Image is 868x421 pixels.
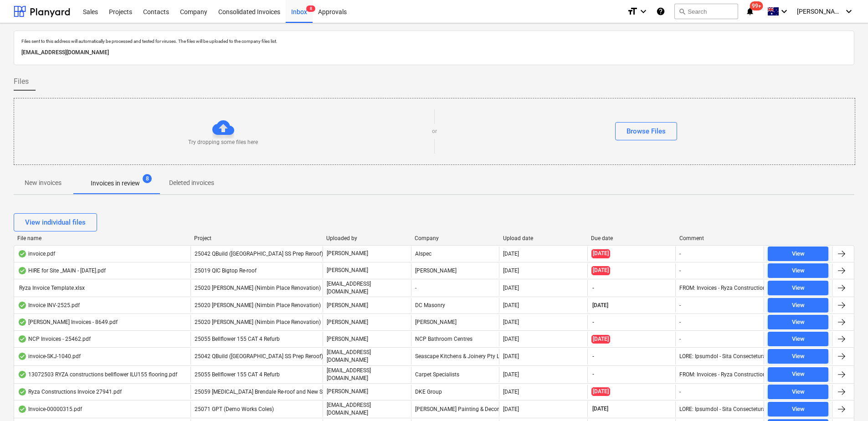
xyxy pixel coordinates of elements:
div: [DATE] [503,285,519,291]
div: OCR finished [18,335,27,343]
span: [DATE] [591,249,610,258]
div: [DATE] [503,406,519,412]
span: 25020 Patrick Lovekin (Nimbin Place Renovation) [195,319,321,325]
div: View [792,404,805,415]
span: 8 [306,5,315,12]
div: [PERSON_NAME] Painting & Decorating [411,401,499,417]
span: [PERSON_NAME] [797,8,842,15]
i: keyboard_arrow_down [638,6,649,17]
div: - [679,319,681,325]
span: [DATE] [591,335,610,344]
p: Try dropping some files here [188,139,258,146]
div: View [792,283,805,293]
div: View [792,387,805,397]
div: View [792,351,805,362]
button: View [768,281,828,295]
span: 25042 QBuild (Sunshine Beach SS Prep Reroof) [195,251,323,257]
p: [EMAIL_ADDRESS][DOMAIN_NAME] [21,48,847,57]
div: Invoice-00000315.pdf [18,406,82,413]
i: Knowledge base [656,6,665,17]
button: View [768,263,828,278]
p: [PERSON_NAME] [327,388,368,395]
div: Carpet Specialists [411,367,499,382]
div: View [792,300,805,311]
span: 25019 QIC Bigtop Re-roof [195,267,257,274]
i: keyboard_arrow_down [779,6,790,17]
div: [DATE] [503,336,519,342]
div: Upload date [503,235,584,241]
p: Files sent to this address will automatically be processed and tested for viruses. The files will... [21,38,847,44]
p: [EMAIL_ADDRESS][DOMAIN_NAME] [327,367,407,382]
div: Company [415,235,496,241]
div: View [792,317,805,328]
div: NCP Bathroom Centres [411,332,499,346]
button: View [768,315,828,329]
span: 8 [143,174,152,183]
div: Try dropping some files hereorBrowse Files [14,98,855,165]
div: [PERSON_NAME] [411,263,499,278]
span: - [591,284,595,292]
div: View [792,369,805,380]
div: Ryza Invoice Template.xlsx [18,285,85,291]
div: - [679,251,681,257]
div: [DATE] [503,319,519,325]
div: View individual files [25,216,86,228]
span: 25055 Bellflower 155 CAT 4 Refurb [195,336,280,342]
p: [PERSON_NAME] [327,302,368,309]
button: View [768,349,828,364]
p: [EMAIL_ADDRESS][DOMAIN_NAME] [327,280,407,296]
button: View [768,332,828,346]
div: Browse Files [627,125,666,137]
div: File name [17,235,187,241]
span: 25042 QBuild (Sunshine Beach SS Prep Reroof) [195,353,323,359]
button: View [768,246,828,261]
p: [PERSON_NAME] [327,250,368,257]
span: - [591,353,595,360]
p: [EMAIL_ADDRESS][DOMAIN_NAME] [327,349,407,364]
button: View [768,385,828,399]
span: [DATE] [591,387,610,396]
div: OCR finished [18,250,27,257]
span: [DATE] [591,266,610,275]
div: [DATE] [503,389,519,395]
div: - [679,336,681,342]
button: View individual files [14,213,97,231]
span: 25055 Bellflower 155 CAT 4 Refurb [195,371,280,378]
span: 25020 Patrick Lovekin (Nimbin Place Renovation) [195,285,321,291]
div: [DATE] [503,267,519,274]
i: notifications [745,6,755,17]
div: Ryza Constructions Invoice 27941.pdf [18,388,122,395]
div: OCR finished [18,388,27,395]
div: - [679,389,681,395]
div: View [792,249,805,259]
div: [DATE] [503,251,519,257]
div: [PERSON_NAME] [411,315,499,329]
span: Files [14,76,29,87]
div: NCP Invoices - 25462.pdf [18,335,91,343]
button: View [768,298,828,313]
div: Uploaded by [326,235,407,241]
span: 25059 Iplex Brendale Re-roof and New Shed [195,389,332,395]
div: View [792,334,805,344]
div: HIRE for Site _MAIN - [DATE].pdf [18,267,106,274]
iframe: Chat Widget [822,377,868,421]
div: Due date [591,235,672,241]
div: [PERSON_NAME] Invoices - 8649.pdf [18,318,118,326]
p: [PERSON_NAME] [327,318,368,326]
div: OCR finished [18,353,27,360]
p: Deleted invoices [169,178,214,188]
div: View [792,266,805,276]
button: View [768,402,828,416]
div: - [679,267,681,274]
div: Seascape Kitchens & Joinery Pty Ltd [411,349,499,364]
div: [DATE] [503,353,519,359]
div: OCR finished [18,267,27,274]
i: keyboard_arrow_down [843,6,854,17]
div: DC Masonry [411,298,499,313]
div: Alspec [411,246,499,261]
div: - [679,302,681,308]
div: OCR finished [18,406,27,413]
span: search [678,8,686,15]
div: Project [194,235,319,241]
p: or [432,128,437,135]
